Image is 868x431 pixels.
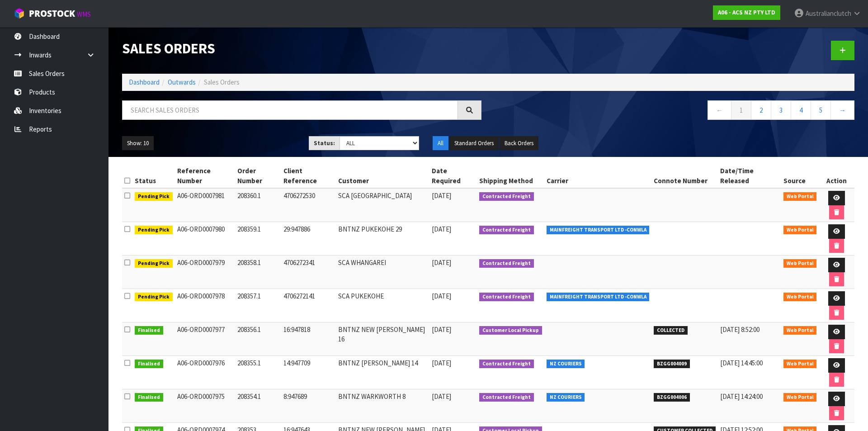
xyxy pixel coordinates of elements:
th: Date/Time Released [718,164,781,188]
span: MAINFREIGHT TRANSPORT LTD -CONWLA [547,293,650,302]
th: Source [781,164,819,188]
td: 208356.1 [235,322,281,356]
span: Web Portal [783,259,817,268]
span: Pending Pick [135,226,173,235]
span: [DATE] [432,292,451,300]
button: Back Orders [500,136,538,151]
a: → [830,100,854,120]
td: 208360.1 [235,188,281,222]
span: Finalised [135,393,163,402]
span: [DATE] [432,258,451,267]
a: 4 [791,100,811,120]
td: 4706272141 [281,289,336,322]
span: Pending Pick [135,259,173,268]
span: Web Portal [783,360,817,369]
td: 14:947709 [281,356,336,389]
th: Carrier [544,164,652,188]
span: MAINFREIGHT TRANSPORT LTD -CONWLA [547,226,650,235]
th: Action [819,164,854,188]
a: ← [708,100,731,120]
span: [DATE] [432,225,451,233]
td: 4706272341 [281,256,336,289]
td: A06-ORD0007977 [175,322,235,356]
a: 2 [751,100,771,120]
nav: Page navigation [495,100,854,123]
span: Web Portal [783,326,817,335]
span: ProStock [29,8,75,19]
span: [DATE] 8:52:00 [720,325,759,334]
td: 4706272530 [281,188,336,222]
strong: A06 - ACS NZ PTY LTD [718,9,775,16]
span: COLLECTED [654,326,688,335]
button: Show: 10 [122,136,154,151]
img: cube-alt.png [14,8,25,19]
td: 29:947886 [281,222,336,256]
span: [DATE] 14:45:00 [720,359,763,367]
input: Search sales orders [122,100,458,120]
span: Finalised [135,360,163,369]
span: Web Portal [783,393,817,402]
td: A06-ORD0007975 [175,389,235,423]
button: Standard Orders [449,136,499,151]
span: Contracted Freight [479,393,534,402]
span: NZ COURIERS [547,360,585,369]
th: Connote Number [651,164,718,188]
span: Customer Local Pickup [479,326,542,335]
span: Web Portal [783,293,817,302]
span: Contracted Freight [479,226,534,235]
td: 208357.1 [235,289,281,322]
th: Status [132,164,175,188]
span: [DATE] [432,359,451,367]
span: BZGG004009 [654,360,690,369]
span: Web Portal [783,192,817,201]
span: Pending Pick [135,293,173,302]
a: Dashboard [129,78,160,86]
td: 208355.1 [235,356,281,389]
button: All [433,136,448,151]
td: SCA [GEOGRAPHIC_DATA] [336,188,429,222]
td: 208359.1 [235,222,281,256]
span: Contracted Freight [479,259,534,268]
td: A06-ORD0007981 [175,188,235,222]
td: BNTNZ NEW [PERSON_NAME] 16 [336,322,429,356]
th: Shipping Method [477,164,544,188]
th: Reference Number [175,164,235,188]
small: WMS [77,10,91,19]
td: SCA PUKEKOHE [336,289,429,322]
strong: Status: [314,139,335,147]
span: Sales Orders [204,78,240,86]
th: Date Required [429,164,477,188]
span: [DATE] [432,325,451,334]
td: 16:947818 [281,322,336,356]
th: Customer [336,164,429,188]
span: BZGG004006 [654,393,690,402]
td: A06-ORD0007978 [175,289,235,322]
td: BNTNZ PUKEKOHE 29 [336,222,429,256]
span: Australianclutch [806,9,851,18]
span: [DATE] [432,191,451,200]
span: NZ COURIERS [547,393,585,402]
th: Client Reference [281,164,336,188]
td: BNTNZ [PERSON_NAME] 14 [336,356,429,389]
span: Pending Pick [135,192,173,201]
span: Finalised [135,326,163,335]
td: 208358.1 [235,256,281,289]
a: Outwards [168,78,196,86]
h1: Sales Orders [122,41,481,57]
th: Order Number [235,164,281,188]
span: Contracted Freight [479,293,534,302]
td: A06-ORD0007980 [175,222,235,256]
td: SCA WHANGAREI [336,256,429,289]
span: Web Portal [783,226,817,235]
td: A06-ORD0007979 [175,256,235,289]
span: [DATE] 14:24:00 [720,392,763,401]
a: 1 [731,100,751,120]
a: 5 [811,100,831,120]
span: Contracted Freight [479,360,534,369]
span: [DATE] [432,392,451,401]
td: BNTNZ WARKWORTH 8 [336,389,429,423]
td: 8:947689 [281,389,336,423]
td: A06-ORD0007976 [175,356,235,389]
td: 208354.1 [235,389,281,423]
span: Contracted Freight [479,192,534,201]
